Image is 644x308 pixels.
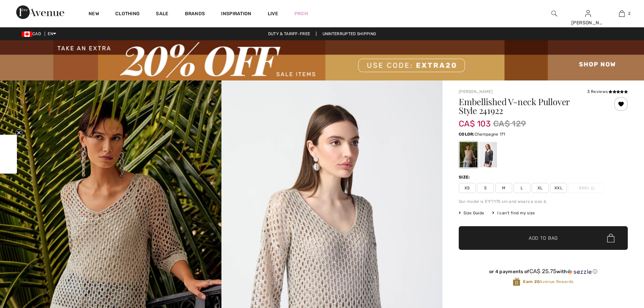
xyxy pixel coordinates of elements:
[493,118,526,130] span: CA$ 129
[475,132,505,137] span: Champagne 171
[185,11,205,18] a: Brands
[619,9,625,18] img: My Bag
[567,269,592,275] img: Sezzle
[459,89,493,94] a: [PERSON_NAME]
[601,257,637,274] iframe: Opens a widget where you can chat to one of our agents
[459,174,472,180] div: Size:
[89,11,99,18] a: New
[587,89,628,95] div: 3 Reviews
[460,142,477,167] div: Champagne 171
[529,235,558,242] span: Add to Bag
[513,277,520,286] img: Avenue Rewards
[221,11,251,18] span: Inspiration
[523,279,540,284] strong: Earn 20
[591,186,594,190] img: ring-m.svg
[568,183,605,193] span: XXXL
[532,183,549,193] span: XL
[514,183,530,193] span: L
[48,31,56,36] span: EN
[156,11,168,18] a: Sale
[294,10,308,17] a: Prom
[550,183,567,193] span: XXL
[585,9,591,18] img: My Info
[479,142,497,167] div: Midnight Blue 40
[459,97,600,115] h1: Embellished V-neck Pullover Style 241922
[551,9,557,18] img: search the website
[459,112,491,128] span: CA$ 103
[459,132,475,137] span: Color:
[115,11,140,18] a: Clothing
[607,234,615,242] img: Bag.svg
[459,183,476,193] span: XS
[628,10,630,17] span: 2
[477,183,494,193] span: S
[459,198,628,205] div: Our model is 5'9"/175 cm and wears a size 6.
[22,31,32,37] img: Canadian Dollar
[16,5,64,19] img: 1ère Avenue
[459,268,628,275] div: or 4 payments of with
[459,268,628,277] div: or 4 payments ofCA$ 25.75withSezzle Click to learn more about Sezzle
[492,210,535,216] div: I can't find my size
[16,129,22,136] button: Close teaser
[529,268,557,275] span: CA$ 25.75
[495,183,512,193] span: M
[571,19,604,26] div: [PERSON_NAME]
[22,31,44,36] span: CAD
[268,10,278,17] a: Live
[523,279,573,285] span: Avenue Rewards
[459,210,484,216] span: Size Guide
[459,226,628,250] button: Add to Bag
[585,10,591,17] a: Sign In
[605,9,638,18] a: 2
